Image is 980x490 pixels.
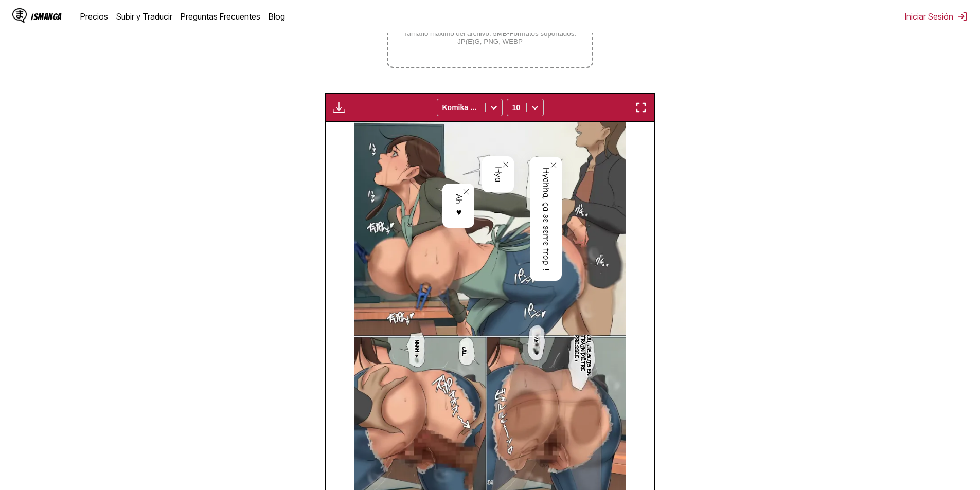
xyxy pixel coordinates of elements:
img: Download translated images [333,101,345,114]
a: Precios [80,11,108,22]
img: Sign out [957,11,968,22]
button: close-tooltip [545,157,562,173]
div: Ah ♥ [442,184,474,228]
img: IsManga Logo [12,8,27,23]
div: IsManga [31,12,62,22]
div: Hyahha, ça se serre trop ! [530,157,562,281]
p: Uu... [460,345,470,358]
p: Ah... [531,335,542,347]
img: Enter fullscreen [635,101,647,114]
button: Iniciar Sesión [905,11,968,22]
p: Hyahha, ça se serre trop ! [532,157,548,215]
a: Preguntas Frecuentes [181,11,260,22]
button: close-tooltip [458,184,474,200]
p: Uu, je suis en train d'être pressée ! [572,333,595,391]
a: Blog [269,11,285,22]
div: Hya [482,156,514,192]
a: Subir y Traducir [116,11,172,22]
a: IsManga LogoIsManga [12,8,80,25]
small: Tamaño máximo del archivo: 5MB • Formatos soportados: JP(E)G, PNG, WEBP [388,30,592,45]
button: close-tooltip [497,156,514,173]
p: Nnnh ♥ [413,338,423,361]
